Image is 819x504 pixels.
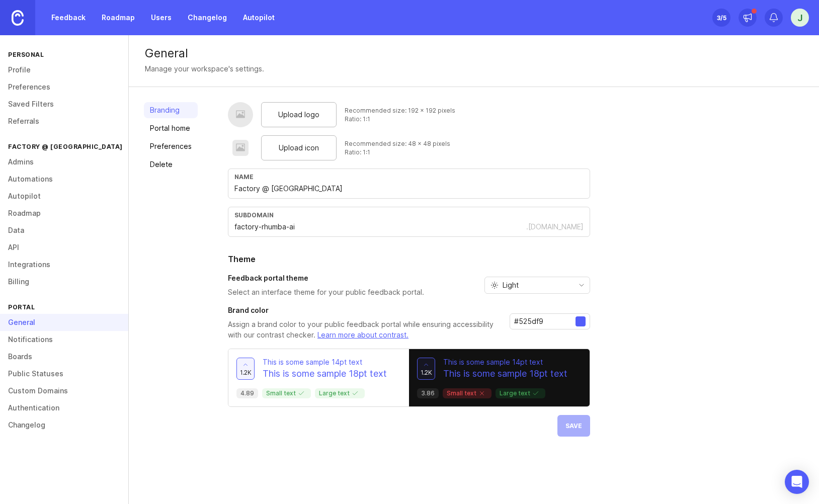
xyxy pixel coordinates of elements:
[145,63,264,74] div: Manage your workspace's settings.
[421,368,432,377] span: 1.2k
[234,211,584,219] div: subdomain
[490,281,499,289] svg: prefix icon Sun
[144,120,198,136] a: Portal home
[263,367,387,380] p: This is some sample 18pt text
[145,47,803,59] div: General
[417,358,435,380] button: 1.2k
[443,357,567,367] p: This is some sample 14pt text
[500,389,541,397] p: Large text
[266,389,307,397] p: Small text
[785,470,809,494] div: Open Intercom Messenger
[228,319,502,341] p: Assign a brand color to your public feedback portal while ensuring accessibility with our contras...
[574,281,590,289] svg: toggle icon
[234,221,526,232] input: Subdomain
[228,273,424,283] h3: Feedback portal theme
[237,9,281,27] a: Autopilot
[345,148,450,156] div: Ratio: 1:1
[317,330,408,339] a: Learn more about contrast.
[96,9,141,27] a: Roadmap
[443,367,567,380] p: This is some sample 18pt text
[228,253,590,265] h2: Theme
[240,368,252,377] span: 1.2k
[345,106,455,115] div: Recommended size: 192 x 192 pixels
[144,156,198,173] a: Delete
[447,389,487,397] p: Small text
[236,358,255,380] button: 1.2k
[345,139,450,148] div: Recommended size: 48 x 48 pixels
[712,9,730,27] button: 3/5
[144,138,198,154] a: Preferences
[319,389,361,397] p: Large text
[45,9,92,27] a: Feedback
[182,9,233,27] a: Changelog
[234,173,584,181] div: Name
[240,389,254,397] p: 4.89
[717,11,726,25] div: 3 /5
[228,305,502,315] h3: Brand color
[263,357,387,367] p: This is some sample 14pt text
[526,222,584,232] div: .[DOMAIN_NAME]
[228,287,424,297] p: Select an interface theme for your public feedback portal.
[145,9,178,27] a: Users
[421,389,435,397] p: 3.86
[279,142,319,153] span: Upload icon
[503,280,519,291] span: Light
[484,277,590,294] div: toggle menu
[278,109,319,120] span: Upload logo
[345,115,455,123] div: Ratio: 1:1
[791,9,809,27] button: j
[144,102,198,118] a: Branding
[12,10,24,26] img: Canny Home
